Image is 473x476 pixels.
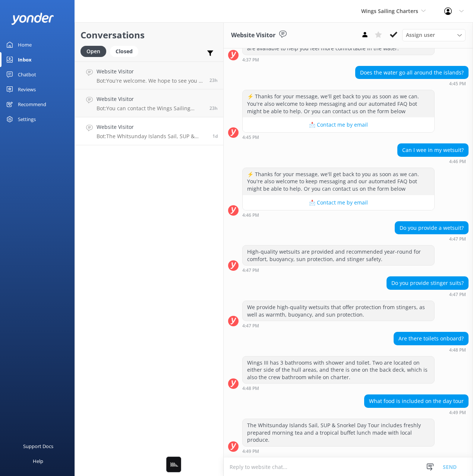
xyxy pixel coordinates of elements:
button: 📩 Contact me by email [243,117,434,132]
a: Website VisitorBot:You're welcome. We hope to see you at Wings Sailing Charters Whitsundays soon!23h [75,61,223,89]
div: Does the water go all around the islands? [356,66,468,79]
a: Open [81,47,110,55]
div: Inbox [18,52,32,67]
p: Bot: The Whitsunday Islands Sail, SUP & Snorkel Day Tour includes freshly prepared morning tea an... [97,133,207,140]
div: Aug 27 2025 04:49pm (UTC +10:00) Australia/Lindeman [242,448,435,454]
span: Aug 28 2025 09:22am (UTC +10:00) Australia/Lindeman [209,77,218,83]
p: Bot: You can contact the Wings Sailing Charters Whitsundays team at 0418 757 088, or by emailing ... [97,105,204,112]
button: 📩 Contact me by email [243,195,434,210]
div: Aug 27 2025 04:46pm (UTC +10:00) Australia/Lindeman [242,212,435,218]
strong: 4:45 PM [242,135,259,140]
div: Open [81,46,106,57]
div: Aug 27 2025 04:48pm (UTC +10:00) Australia/Lindeman [394,347,469,352]
div: Recommend [18,97,46,112]
strong: 4:46 PM [449,159,466,164]
h2: Conversations [81,28,218,42]
div: Do you provide a wetsuit? [395,222,468,234]
strong: 4:47 PM [449,292,466,297]
div: Reviews [18,82,36,97]
strong: 4:49 PM [449,410,466,415]
div: Do you provide stinger suits? [387,277,468,289]
strong: 4:46 PM [242,213,259,218]
a: Closed [110,47,142,55]
h4: Website Visitor [97,95,204,103]
div: We provide high-quality wetsuits that offer protection from stingers, as well as warmth, buoyancy... [243,301,434,321]
a: Website VisitorBot:The Whitsunday Islands Sail, SUP & Snorkel Day Tour includes freshly prepared ... [75,117,223,145]
div: Aug 27 2025 04:49pm (UTC +10:00) Australia/Lindeman [364,410,469,415]
div: Aug 27 2025 04:37pm (UTC +10:00) Australia/Lindeman [242,57,435,62]
div: What food is included on the day tour [365,395,468,407]
div: Aug 27 2025 04:45pm (UTC +10:00) Australia/Lindeman [355,81,469,86]
div: The Whitsunday Islands Sail, SUP & Snorkel Day Tour includes freshly prepared morning tea and a t... [243,419,434,446]
div: Aug 27 2025 04:45pm (UTC +10:00) Australia/Lindeman [242,134,435,140]
span: Wings Sailing Charters [361,7,418,15]
div: Aug 27 2025 04:48pm (UTC +10:00) Australia/Lindeman [242,385,435,391]
div: Are there toilets onboard? [394,332,468,345]
strong: 4:47 PM [242,324,259,328]
strong: 4:47 PM [242,268,259,273]
span: Assign user [406,31,435,39]
strong: 4:48 PM [449,348,466,352]
span: Aug 28 2025 09:18am (UTC +10:00) Australia/Lindeman [209,105,218,111]
a: Website VisitorBot:You can contact the Wings Sailing Charters Whitsundays team at 0418 757 088, o... [75,89,223,117]
div: ⚡ Thanks for your message, we'll get back to you as soon as we can. You're also welcome to keep m... [243,168,434,195]
div: Assign User [402,29,466,41]
h4: Website Visitor [97,67,204,76]
strong: 4:47 PM [449,237,466,241]
strong: 4:37 PM [242,58,259,62]
h3: Website Visitor [231,31,275,40]
div: Settings [18,112,36,127]
span: Aug 27 2025 04:49pm (UTC +10:00) Australia/Lindeman [212,133,218,139]
div: Wings III has 3 bathrooms with shower and toilet. Two are located on either side of the hull area... [243,356,434,384]
div: Home [18,37,32,52]
strong: 4:49 PM [242,449,259,454]
div: Support Docs [23,439,53,454]
div: Aug 27 2025 04:47pm (UTC +10:00) Australia/Lindeman [242,323,435,328]
strong: 4:45 PM [449,82,466,86]
div: Aug 27 2025 04:47pm (UTC +10:00) Australia/Lindeman [387,292,469,297]
img: yonder-white-logo.png [11,13,54,25]
div: Can I wee in my wetsuit? [398,144,468,156]
div: High-quality wetsuits are provided and recommended year-round for comfort, buoyancy, sun protecti... [243,245,434,265]
div: ⚡ Thanks for your message, we'll get back to you as soon as we can. You're also welcome to keep m... [243,90,434,117]
h4: Website Visitor [97,123,207,131]
div: Aug 27 2025 04:46pm (UTC +10:00) Australia/Lindeman [397,159,469,164]
div: Aug 27 2025 04:47pm (UTC +10:00) Australia/Lindeman [395,236,469,241]
strong: 4:48 PM [242,386,259,391]
div: Chatbot [18,67,36,82]
p: Bot: You're welcome. We hope to see you at Wings Sailing Charters Whitsundays soon! [97,77,204,84]
div: Help [33,454,43,469]
div: Closed [110,46,138,57]
div: Aug 27 2025 04:47pm (UTC +10:00) Australia/Lindeman [242,267,435,273]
